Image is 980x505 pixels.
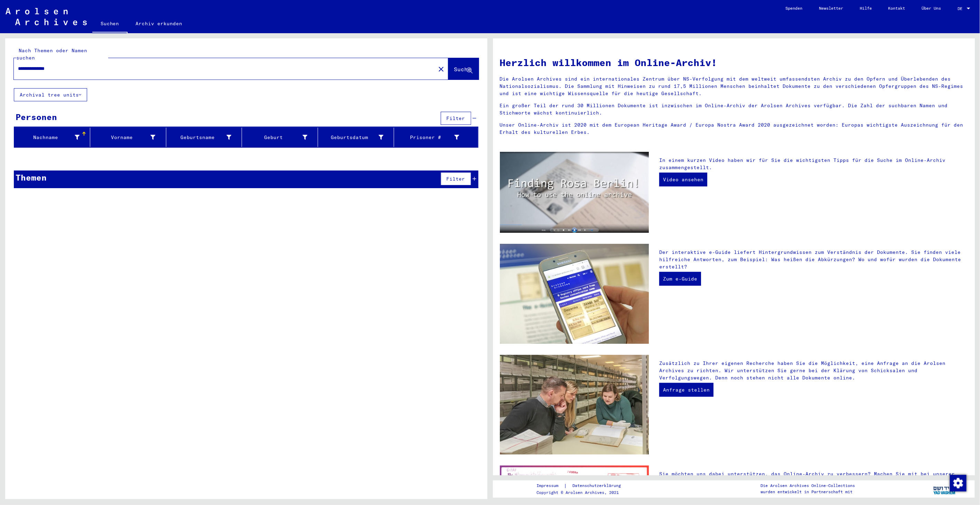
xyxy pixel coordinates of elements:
[437,65,446,73] mat-icon: close
[435,62,448,76] button: Clear
[16,47,87,61] mat-label: Nach Themen oder Namen suchen
[500,152,649,233] img: video.jpg
[567,482,629,489] a: Datenschutzerklärung
[761,489,855,495] p: wurden entwickelt in Partnerschaft mit
[537,489,629,496] p: Copyright © Arolsen Archives, 2021
[659,272,701,286] a: Zum e-Guide
[394,128,478,147] mat-header-cell: Prisoner #
[93,132,166,143] div: Vorname
[500,55,968,70] h1: Herzlich willkommen im Online-Archiv!
[397,132,470,143] div: Prisoner #
[242,128,318,147] mat-header-cell: Geburt‏
[500,244,649,343] img: eguide.jpg
[245,132,318,143] div: Geburt‏
[14,88,87,101] button: Archival tree units
[16,171,47,184] div: Themen
[659,383,713,397] a: Anfrage stellen
[500,121,968,136] p: Unser Online-Archiv ist 2020 mit dem European Heritage Award / Europa Nostra Award 2020 ausgezeic...
[950,475,966,491] div: Zustimmung ändern
[17,132,90,143] div: Nachname
[169,134,232,141] div: Geburtsname
[500,355,649,454] img: inquiries.jpg
[128,15,191,32] a: Archiv erkunden
[318,128,394,147] mat-header-cell: Geburtsdatum
[92,15,128,33] a: Suchen
[17,134,80,141] div: Nachname
[537,482,629,489] div: |
[659,360,968,382] p: Zusätzlich zu Ihrer eigenen Recherche haben Sie die Möglichkeit, eine Anfrage an die Arolsen Arch...
[169,132,242,143] div: Geburtsname
[500,102,968,117] p: Ein großer Teil der rund 30 Millionen Dokumente ist inzwischen im Online-Archiv der Arolsen Archi...
[6,8,87,25] img: Arolsen_neg.svg
[16,111,57,123] div: Personen
[93,134,156,141] div: Vorname
[958,6,965,11] span: DE
[500,75,968,97] p: Die Arolsen Archives sind ein internationales Zentrum über NS-Verfolgung mit dem weltweit umfasse...
[441,172,471,185] button: Filter
[397,134,459,141] div: Prisoner #
[659,470,968,499] p: Sie möchten uns dabei unterstützen, das Online-Archiv zu verbessern? Machen Sie mit bei unserer C...
[659,249,968,270] p: Der interaktive e-Guide liefert Hintergrundwissen zum Verständnis der Dokumente. Sie finden viele...
[14,128,90,147] mat-header-cell: Nachname
[447,115,465,121] span: Filter
[90,128,166,147] mat-header-cell: Vorname
[761,483,855,489] p: Die Arolsen Archives Online-Collections
[447,176,465,182] span: Filter
[932,480,958,497] img: yv_logo.png
[950,475,967,492] img: Zustimmung ändern
[454,66,472,73] span: Suche
[441,112,471,125] button: Filter
[659,157,968,171] p: In einem kurzen Video haben wir für Sie die wichtigsten Tipps für die Suche im Online-Archiv zusa...
[321,132,394,143] div: Geburtsdatum
[321,134,383,141] div: Geburtsdatum
[166,128,242,147] mat-header-cell: Geburtsname
[659,173,707,186] a: Video ansehen
[537,482,564,489] a: Impressum
[448,58,479,80] button: Suche
[245,134,307,141] div: Geburt‏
